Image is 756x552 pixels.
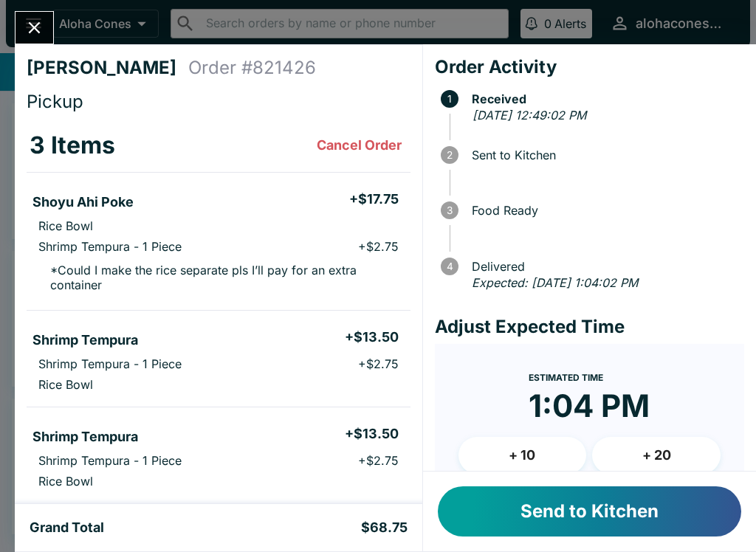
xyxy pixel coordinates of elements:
[188,57,316,79] h4: Order # 821426
[358,239,399,254] p: + $2.75
[435,56,744,78] h4: Order Activity
[358,453,399,468] p: + $2.75
[16,12,53,44] button: Close
[464,204,744,217] span: Food Ready
[38,218,93,233] p: Rice Bowl
[447,93,452,105] text: 1
[438,486,741,537] button: Send to Kitchen
[447,149,453,161] text: 2
[447,204,453,216] text: 3
[345,425,399,443] h5: + $13.50
[464,260,744,273] span: Delivered
[349,190,399,208] h5: + $17.75
[38,356,182,371] p: Shrimp Tempura - 1 Piece
[38,474,93,489] p: Rice Bowl
[311,131,408,160] button: Cancel Order
[345,328,399,346] h5: + $13.50
[472,108,586,123] em: [DATE] 12:49:02 PM
[30,519,104,537] h5: Grand Total
[358,356,399,371] p: + $2.75
[458,437,587,474] button: + 10
[435,316,744,338] h4: Adjust Expected Time
[27,119,410,503] table: orders table
[32,331,138,349] h5: Shrimp Tempura
[32,428,138,446] h5: Shrimp Tempura
[38,377,93,392] p: Rice Bowl
[27,57,188,79] h4: [PERSON_NAME]
[446,261,453,272] text: 4
[464,92,744,106] span: Received
[361,519,408,537] h5: $68.75
[32,193,134,211] h5: Shoyu Ahi Poke
[38,263,399,292] p: * Could I make the rice separate pls I’ll pay for an extra container
[38,239,182,254] p: Shrimp Tempura - 1 Piece
[30,131,115,160] h3: 3 Items
[529,372,603,383] span: Estimated Time
[27,91,83,112] span: Pickup
[464,148,744,162] span: Sent to Kitchen
[592,437,721,474] button: + 20
[472,275,638,290] em: Expected: [DATE] 1:04:02 PM
[529,387,650,425] time: 1:04 PM
[38,453,182,468] p: Shrimp Tempura - 1 Piece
